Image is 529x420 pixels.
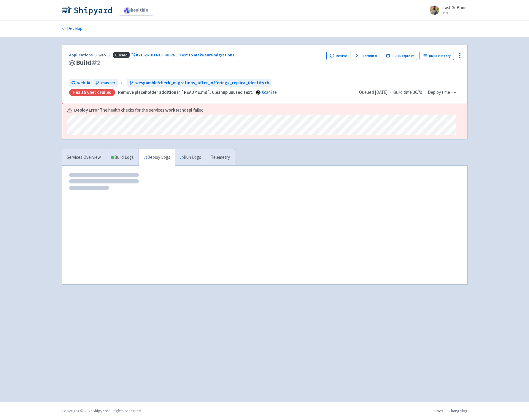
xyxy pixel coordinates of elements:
a: Build History [420,52,454,60]
span: # 2 [91,58,101,67]
strong: Remove placeholder addition in `README.md`. Cleanup unused text. [118,89,253,95]
div: Copyright © 2025 All rights reserved. [62,408,142,414]
a: crashGoBoom User [426,5,468,15]
span: Closed [113,52,130,58]
div: · · [359,89,460,96]
span: ← [120,80,125,86]
a: worker [165,107,179,113]
a: Changelog [449,408,468,413]
a: Terminal [353,52,380,60]
span: #21526 DO NOT MERGE: Test to make sure migrations ... [136,52,238,58]
a: 0ca42ae [262,89,277,95]
span: wesgamble/check_migrations_after_offerings_replica_identity.rb [135,80,269,86]
span: Queued [359,89,387,95]
span: Build [76,59,101,66]
a: wesgamble/check_migrations_after_offerings_replica_identity.rb [127,79,271,87]
a: Develop [62,20,82,37]
a: Applications [69,52,99,58]
time: [DATE] [375,89,387,95]
a: api [186,107,192,113]
span: crashGoBoom [441,5,468,10]
b: Deploy Error [74,107,99,114]
span: 36.7s [413,89,422,96]
img: Shipyard logo [62,5,112,15]
a: master [93,79,118,87]
span: master [101,80,115,86]
a: web [69,79,92,87]
span: web [77,80,85,86]
a: Telemetry [206,149,235,166]
a: Shipyard [93,408,108,413]
div: Health check failed [69,89,115,96]
span: The health checks for the services and failed. [100,107,204,114]
button: Revive [326,52,350,60]
a: Build Logs [106,149,139,166]
a: Pull Request [383,52,417,60]
a: Closed#21526 DO NOT MERGE: Test to make sure migrations... [112,52,239,58]
a: Docs [434,408,443,413]
span: -:-- [451,89,457,96]
small: User [441,11,468,15]
span: Deploy time [428,89,450,96]
span: web [99,52,112,58]
span: Build time [393,89,412,96]
a: Services Overview [62,149,106,166]
a: Run Logs [175,149,206,166]
a: Deploy Logs [139,149,175,166]
a: healthie [119,5,153,15]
